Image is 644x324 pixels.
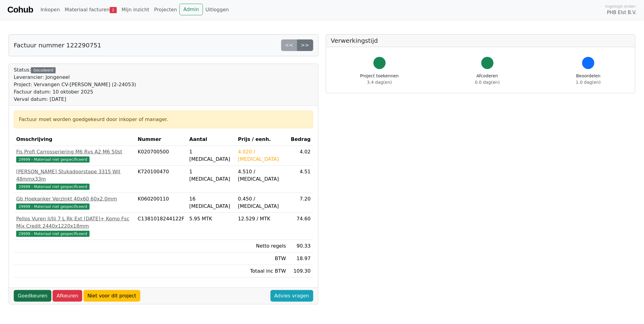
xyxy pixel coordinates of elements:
[16,215,133,230] div: Pellos Vuren Ii/Iii 7 L Rk Ext [DATE]+ Komo Fsc Mix Credit 2440x1220x18mm
[135,146,187,166] td: K020700500
[135,213,187,240] td: C1381018244122F
[189,148,233,163] div: 1 [MEDICAL_DATA]
[14,88,136,96] div: Factuur datum: 10 oktober 2025
[187,133,235,146] th: Aantal
[238,148,286,163] div: 4.020 / [MEDICAL_DATA]
[16,204,90,210] span: 29999 - Materiaal niet gespecificeerd
[238,195,286,210] div: 0.450 / [MEDICAL_DATA]
[135,166,187,193] td: K720100470
[605,3,637,9] span: Ingelogd onder:
[16,215,133,237] a: Pellos Vuren Ii/Iii 7 L Rk Ext [DATE]+ Komo Fsc Mix Credit 2440x1220x18mm29999 - Materiaal niet g...
[576,73,601,86] div: Beoordelen
[53,290,82,302] a: Afkeuren
[152,4,179,16] a: Projecten
[236,240,289,252] td: Netto regels
[289,133,313,146] th: Bedrag
[14,42,101,49] h5: Factuur nummer 122290751
[62,4,119,16] a: Materiaal facturen2
[289,193,313,213] td: 7.20
[607,9,637,16] span: PHB Elst B.V.
[289,265,313,278] td: 109.30
[38,4,62,16] a: Inkopen
[14,133,135,146] th: Omschrijving
[135,133,187,146] th: Nummer
[189,168,233,183] div: 1 [MEDICAL_DATA]
[16,195,133,210] a: Gb Hoekanker Verzinkt 40x60 60x2,0mm29999 - Materiaal niet gespecificeerd
[16,148,133,156] div: Fis Profi Carrosseriering M6 Rvs A2 M6 50st
[189,195,233,210] div: 16 [MEDICAL_DATA]
[475,73,500,86] div: Afcoderen
[83,290,140,302] a: Niet voor dit project
[289,252,313,265] td: 18.97
[16,168,133,183] div: [PERSON_NAME] Stukadoorstape 3315 Wit 48mmx33m
[203,4,231,16] a: Uitloggen
[331,37,631,44] h5: Verwerkingstijd
[297,39,313,51] a: >>
[289,240,313,252] td: 90.33
[179,4,203,15] a: Admin
[14,81,136,88] div: Project: Vervangen CV-[PERSON_NAME] (2-24053)
[236,265,289,278] td: Totaal inc BTW
[14,96,136,103] div: Verval datum: [DATE]
[16,168,133,190] a: [PERSON_NAME] Stukadoorstape 3315 Wit 48mmx33m29999 - Materiaal niet gespecificeerd
[7,2,33,17] a: Cohub
[16,184,90,190] span: 29999 - Materiaal niet gespecificeerd
[189,215,233,223] div: 5.95 MTK
[289,166,313,193] td: 4.51
[238,215,286,223] div: 12.529 / MTK
[475,80,500,85] span: 0.0 dag(en)
[14,290,51,302] a: Goedkeuren
[16,156,90,163] span: 29999 - Materiaal niet gespecificeerd
[576,80,601,85] span: 1.0 dag(en)
[119,4,152,16] a: Mijn inzicht
[367,80,392,85] span: 3.4 dag(en)
[110,7,117,13] span: 2
[289,213,313,240] td: 74.60
[16,231,90,237] span: 29999 - Materiaal niet gespecificeerd
[360,73,399,86] div: Project toekennen
[19,116,308,123] div: Factuur moet worden goedgekeurd door inkoper of manager.
[14,66,136,103] div: Status:
[16,148,133,163] a: Fis Profi Carrosseriering M6 Rvs A2 M6 50st29999 - Materiaal niet gespecificeerd
[31,67,56,73] div: Gecodeerd
[236,133,289,146] th: Prijs / eenh.
[270,290,313,302] a: Advies vragen
[236,252,289,265] td: BTW
[289,146,313,166] td: 4.02
[16,195,133,203] div: Gb Hoekanker Verzinkt 40x60 60x2,0mm
[14,74,136,81] div: Leverancier: Jongeneel
[238,168,286,183] div: 4.510 / [MEDICAL_DATA]
[135,193,187,213] td: K060200110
